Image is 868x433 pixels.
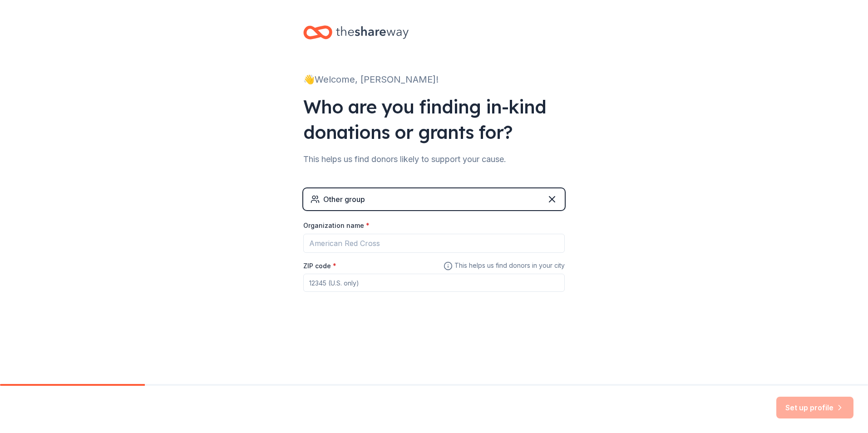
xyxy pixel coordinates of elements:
div: 👋 Welcome, [PERSON_NAME]! [303,72,565,87]
span: This helps us find donors in your city [444,260,565,271]
input: American Red Cross [303,234,565,253]
div: Other group [323,194,365,205]
label: ZIP code [303,261,336,271]
label: Organization name [303,221,370,230]
div: Who are you finding in-kind donations or grants for? [303,94,565,145]
input: 12345 (U.S. only) [303,274,565,292]
div: This helps us find donors likely to support your cause. [303,152,565,167]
